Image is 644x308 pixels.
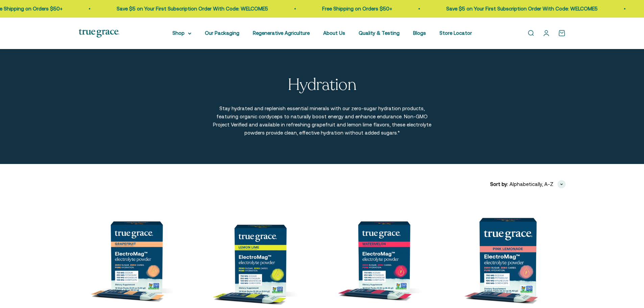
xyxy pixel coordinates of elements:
button: Alphabetically, A-Z [509,180,566,188]
p: Hydration [288,76,357,94]
a: About Us [323,30,345,36]
a: Regenerative Agriculture [253,30,310,36]
span: Sort by: [490,180,508,188]
summary: Shop [172,29,191,37]
p: Stay hydrated and replenish essential minerals with our zero-sugar hydration products, featuring ... [212,104,432,137]
p: Save $5 on Your First Subscription Order With Code: WELCOME5 [107,5,259,13]
a: Quality & Testing [359,30,400,36]
a: Blogs [413,30,426,36]
a: Our Packaging [205,30,239,36]
a: Free Shipping on Orders $50+ [313,6,383,11]
a: Store Locator [439,30,472,36]
p: Save $5 on Your First Subscription Order With Code: WELCOME5 [437,5,588,13]
span: Alphabetically, A-Z [509,180,553,188]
